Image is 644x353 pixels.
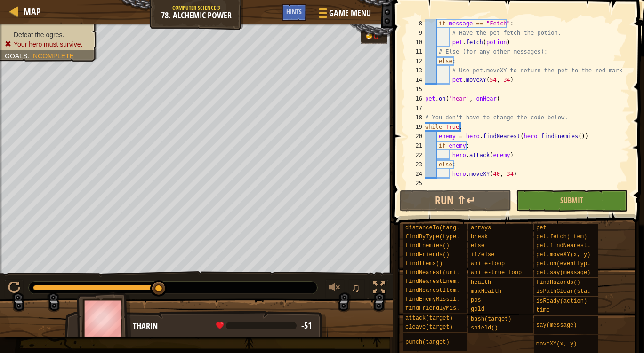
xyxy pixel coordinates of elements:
div: 12 [406,56,425,66]
span: while-loop [471,260,505,267]
span: findEnemies() [405,243,450,249]
span: time [536,307,550,314]
span: Game Menu [329,7,371,19]
div: 21 [406,141,425,150]
span: bash(target) [471,316,511,322]
span: Hints [286,7,302,16]
span: shield() [471,325,498,331]
button: Run ⇧↵ [400,190,511,212]
span: pos [471,297,481,304]
div: 16 [406,94,425,103]
span: maxHealth [471,288,501,295]
span: Map [24,5,41,18]
span: pet.moveXY(x, y) [536,251,590,258]
span: isPathClear(start, end) [536,288,614,295]
span: findEnemyMissiles() [405,296,470,303]
span: while-true loop [471,269,522,276]
span: Goals [5,52,27,60]
span: pet.findNearestByType(type) [536,243,628,249]
div: Tharin [133,320,319,332]
span: findFriendlyMissiles() [405,305,480,312]
span: -51 [301,320,312,331]
div: 0 [373,31,383,40]
button: Game Menu [311,4,377,26]
div: 10 [406,38,425,47]
div: 19 [406,122,425,132]
div: 13 [406,66,425,75]
span: findNearestItem() [405,287,463,294]
li: Defeat the ogres. [5,30,90,39]
span: findItems() [405,260,443,267]
span: moveXY(x, y) [536,341,577,347]
div: 17 [406,103,425,113]
span: else [471,243,484,249]
span: findNearestEnemy() [405,278,467,285]
span: ♫ [351,281,360,295]
button: Submit [516,190,628,212]
button: Adjust volume [325,279,344,298]
span: distanceTo(target) [405,225,467,231]
span: findFriends() [405,251,450,258]
div: 25 [406,179,425,188]
button: Toggle fullscreen [370,279,388,298]
span: arrays [471,225,491,231]
span: findNearest(units) [405,269,467,276]
span: break [471,234,488,240]
div: 14 [406,75,425,85]
div: 15 [406,85,425,94]
span: gold [471,306,484,313]
span: pet [536,225,547,231]
button: Ctrl + P: Play [5,279,24,298]
a: Map [19,5,41,18]
span: Defeat the ogres. [14,31,64,39]
span: isReady(action) [536,298,587,305]
span: attack(target) [405,315,453,322]
div: 11 [406,47,425,56]
div: 23 [406,160,425,169]
span: pet.on(eventType, handler) [536,260,624,267]
img: thang_avatar_frame.png [77,292,131,345]
span: findHazards() [536,279,580,286]
div: health: -51 / 999 [216,322,312,330]
span: health [471,279,491,286]
span: if/else [471,251,494,258]
span: punch(target) [405,339,450,345]
li: Your hero must survive. [5,39,90,49]
span: findByType(type, units) [405,234,483,240]
div: 9 [406,28,425,38]
div: 8 [406,19,425,28]
span: : [27,52,31,60]
span: pet.say(message) [536,269,590,276]
span: say(message) [536,322,577,329]
button: ♫ [349,279,365,298]
span: cleave(target) [405,324,453,330]
span: Incomplete [31,52,74,60]
div: 22 [406,150,425,160]
div: Team 'humans' has 0 gold. [361,29,387,44]
div: 18 [406,113,425,122]
span: Your hero must survive. [14,40,83,48]
div: 20 [406,132,425,141]
span: pet.fetch(item) [536,234,587,240]
div: 24 [406,169,425,179]
span: Submit [560,195,583,205]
